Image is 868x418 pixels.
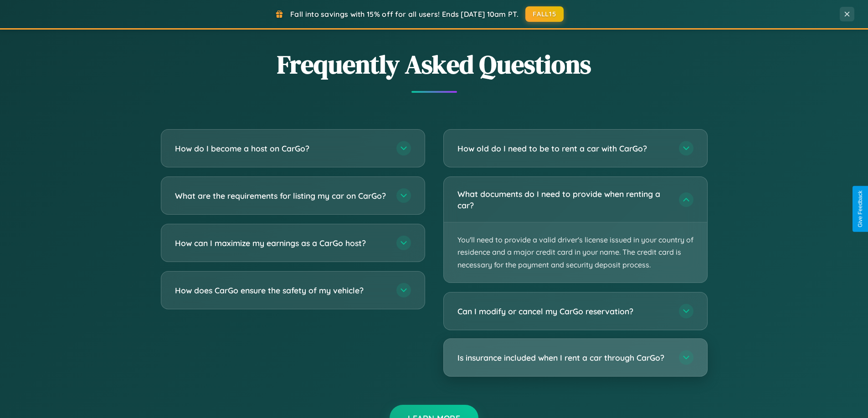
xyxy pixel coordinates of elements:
h3: How do I become a host on CarGo? [175,143,387,154]
h3: How does CarGo ensure the safety of my vehicle? [175,285,387,296]
button: FALL15 [525,6,564,22]
h3: How old do I need to be to rent a car with CarGo? [457,143,670,154]
div: Give Feedback [857,191,863,227]
h3: What are the requirements for listing my car on CarGo? [175,190,387,201]
h3: Can I modify or cancel my CarGo reservation? [457,306,670,317]
h2: Frequently Asked Questions [161,47,708,82]
h3: What documents do I need to provide when renting a car? [457,188,670,211]
h3: Is insurance included when I rent a car through CarGo? [457,352,670,363]
p: You'll need to provide a valid driver's license issued in your country of residence and a major c... [444,222,707,282]
span: Fall into savings with 15% off for all users! Ends [DATE] 10am PT. [290,10,519,19]
h3: How can I maximize my earnings as a CarGo host? [175,237,387,249]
